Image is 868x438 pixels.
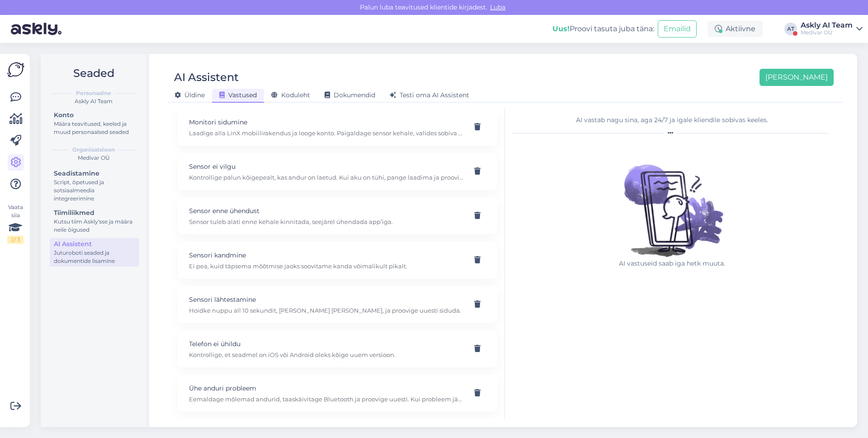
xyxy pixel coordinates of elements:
div: Tiimiliikmed [54,208,135,218]
span: Vastused [219,91,257,99]
div: Medivar OÜ [801,29,853,36]
p: Laadige alla LinX mobiilirakendus ja looge konto. Paigaldage sensor kehale, valides sobiva piirko... [189,129,464,137]
p: Hoidke nuppu all 10 sekundit, [PERSON_NAME] [PERSON_NAME], ja proovige uuesti siduda. [189,306,464,314]
p: Ei pea, kuid täpsema mõõtmise jaoks soovitame kanda võimalikult pikalt. [189,262,464,270]
div: Aktiivne [708,21,763,37]
div: Sensor enne ühendustSensor tuleb alati enne kehale kinnitada, seejärel ühendada app’iga. [178,197,497,234]
button: [PERSON_NAME] [759,69,834,86]
div: Seadistamine [54,169,135,178]
p: Sensori kandmine [189,250,464,260]
p: Kontrollige palun kõigepealt, kas andur on laetud. Kui aku on tühi, pange laadima ja proovige uue... [189,173,464,181]
a: Askly AI TeamMedivar OÜ [801,22,863,36]
div: Askly AI Team [801,22,853,29]
div: Askly AI Team [48,97,139,105]
div: Script, õpetused ja sotsiaalmeedia integreerimine [54,178,135,203]
div: Sensor ei vilguKontrollige palun kõigepealt, kas andur on laetud. Kui aku on tühi, pange laadima ... [178,153,497,190]
div: Telefon ei ühilduKontrollige, et seadmel on iOS või Android oleks kõige uuem versioon. [178,330,497,367]
p: Eemaldage mõlemad andurid, taaskäivitage Bluetooth ja proovige uuesti. Kui probleem jääb, proovig... [189,395,464,403]
p: Sensori lähtestamine [189,295,464,305]
a: SeadistamineScript, õpetused ja sotsiaalmeedia integreerimine [50,167,139,204]
div: Kutsu tiim Askly'sse ja määra neile õigused [54,218,135,234]
div: AI vastab nagu sina, aga 24/7 ja igale kliendile sobivas keeles. [512,115,832,125]
a: KontoMäära teavitused, keeled ja muud personaalsed seaded [50,109,139,138]
b: Organisatsioon [72,146,115,154]
div: Juturoboti seaded ja dokumentide lisamine [54,249,135,265]
span: Üldine [175,91,205,99]
div: AT [784,23,797,35]
img: No qna [613,141,731,259]
b: Uus! [552,24,570,33]
span: Dokumendid [325,91,375,99]
h2: Seaded [48,65,139,82]
div: Sensori lähtestamineHoidke nuppu all 10 sekundit, [PERSON_NAME] [PERSON_NAME], ja proovige uuesti... [178,286,497,323]
p: Sensor tuleb alati enne kehale kinnitada, seejärel ühendada app’iga. [189,218,464,226]
span: Luba [487,3,508,11]
button: Emailid [658,20,697,38]
img: Askly Logo [7,61,24,78]
p: Sensor enne ühendust [189,206,464,216]
span: Koduleht [271,91,310,99]
div: Määra teavitused, keeled ja muud personaalsed seaded [54,120,135,136]
p: Monitori sidumine [189,117,464,127]
div: Vaata siia [7,203,24,244]
div: 2 / 3 [7,236,24,244]
p: Kontrollige, et seadmel on iOS või Android oleks kõige uuem versioon. [189,351,464,359]
p: Telefon ei ühildu [189,339,464,349]
a: TiimiliikmedKutsu tiim Askly'sse ja määra neile õigused [50,207,139,235]
div: AI Assistent [174,69,239,86]
span: Testi oma AI Assistent [390,91,469,99]
a: AI AssistentJuturoboti seaded ja dokumentide lisamine [50,238,139,267]
div: Sensori kandmineEi pea, kuid täpsema mõõtmise jaoks soovitame kanda võimalikult pikalt. [178,242,497,279]
div: Medivar OÜ [48,154,139,162]
div: Konto [54,110,135,120]
p: AI vastuseid saab iga hetk muuta. [613,259,731,268]
div: Proovi tasuta juba täna: [552,24,654,34]
p: Sensor ei vilgu [189,162,464,171]
div: Ühe anduri probleemEemaldage mõlemad andurid, taaskäivitage Bluetooth ja proovige uuesti. Kui pro... [178,375,497,412]
div: Monitori sidumineLaadige alla LinX mobiilirakendus ja looge konto. Paigaldage sensor kehale, vali... [178,109,497,146]
b: Personaalne [76,89,111,97]
p: Ühe anduri probleem [189,383,464,393]
div: AI Assistent [54,239,135,249]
